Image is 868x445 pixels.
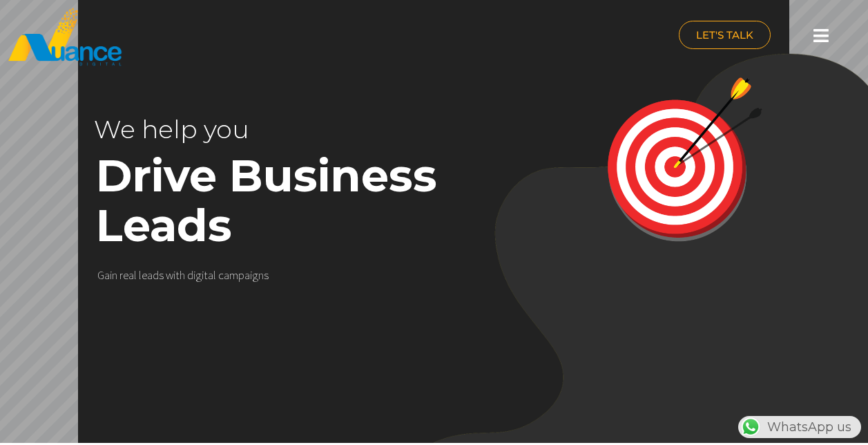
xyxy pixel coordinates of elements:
[7,7,123,67] img: nuance-qatar_logo
[244,268,250,282] div: a
[208,268,213,282] div: a
[193,268,195,282] div: i
[97,268,104,282] div: G
[250,268,252,282] div: i
[159,268,164,282] div: s
[166,268,173,282] div: w
[7,7,427,67] a: nuance-qatar_logo
[187,268,193,282] div: d
[264,268,269,282] div: s
[224,268,229,282] div: a
[119,268,123,282] div: r
[229,268,238,282] div: m
[110,268,112,282] div: i
[147,268,153,282] div: a
[258,268,264,282] div: n
[738,416,861,438] div: WhatsApp us
[94,104,402,154] rs-layer: We help you
[740,416,762,438] img: WhatsApp
[738,419,861,435] a: WhatsAppWhatsApp us
[142,268,147,282] div: e
[218,268,224,282] div: c
[104,268,110,282] div: a
[696,30,753,40] span: LET'S TALK
[112,268,117,282] div: n
[173,268,175,282] div: i
[180,268,185,282] div: h
[128,268,134,282] div: a
[134,268,137,282] div: l
[252,268,258,282] div: g
[238,268,244,282] div: p
[195,268,202,282] div: g
[139,268,142,282] div: l
[679,21,771,49] a: LET'S TALK
[202,268,204,282] div: i
[213,268,216,282] div: l
[96,151,485,250] rs-layer: Drive Business Leads
[175,268,180,282] div: t
[204,268,208,282] div: t
[153,268,159,282] div: d
[123,268,128,282] div: e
